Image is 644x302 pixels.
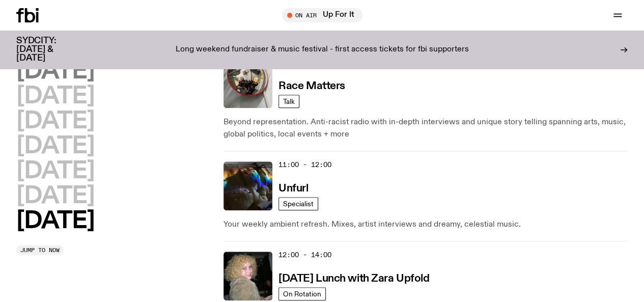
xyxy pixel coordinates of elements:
[16,37,81,63] h3: SYDCITY: [DATE] & [DATE]
[278,250,331,260] span: 12:00 - 14:00
[16,185,94,208] button: [DATE]
[282,8,362,22] button: On AirUp For It
[278,79,345,92] a: Race Matters
[278,271,429,284] a: [DATE] Lunch with Zara Upfold
[278,183,308,194] h3: Unfurl
[16,110,94,133] button: [DATE]
[278,160,331,170] span: 11:00 - 12:00
[283,290,321,298] span: On Rotation
[16,210,94,233] button: [DATE]
[283,98,295,105] span: Talk
[176,45,469,54] p: Long weekend fundraiser & music festival - first access tickets for fbi supporters
[16,135,94,158] button: [DATE]
[278,181,308,194] a: Unfurl
[16,160,94,183] button: [DATE]
[278,197,318,210] a: Specialist
[278,273,429,284] h3: [DATE] Lunch with Zara Upfold
[16,245,64,255] button: Jump to now
[278,287,326,300] a: On Rotation
[16,85,94,108] button: [DATE]
[278,95,299,108] a: Talk
[20,248,60,253] span: Jump to now
[283,200,314,208] span: Specialist
[16,60,94,83] button: [DATE]
[223,161,272,210] img: A piece of fabric is pierced by sewing pins with different coloured heads, a rainbow light is cas...
[223,116,628,141] p: Beyond representation. Anti-racist radio with in-depth interviews and unique story telling spanni...
[278,81,345,92] h3: Race Matters
[223,59,272,108] img: A photo of the Race Matters team taken in a rear view or "blindside" mirror. A bunch of people of...
[223,252,272,300] img: A digital camera photo of Zara looking to her right at the camera, smiling. She is wearing a ligh...
[223,218,628,231] p: Your weekly ambient refresh. Mixes, artist interviews and dreamy, celestial music.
